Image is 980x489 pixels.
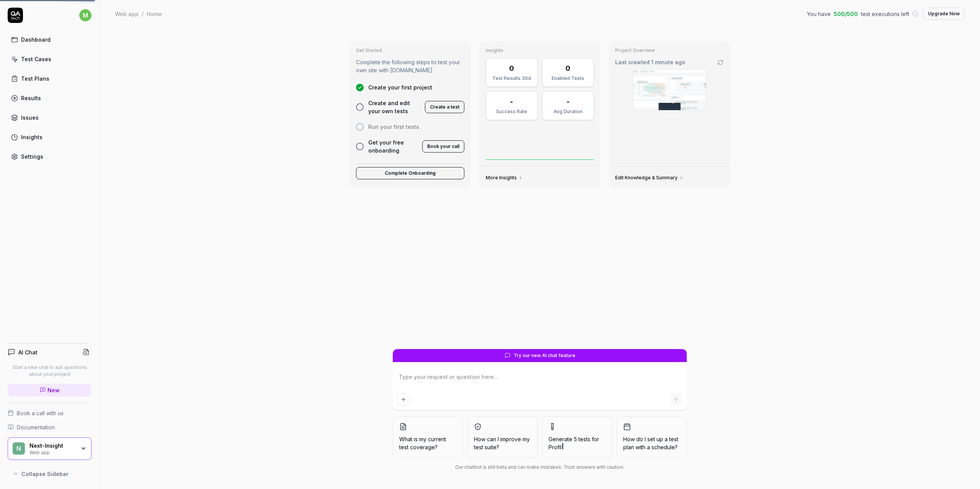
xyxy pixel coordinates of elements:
p: Complete the following steps to test your own site with [DOMAIN_NAME] [356,58,464,74]
span: Book a call with us [17,409,64,417]
a: More Insights [486,175,523,181]
a: Documentation [8,423,91,431]
div: Web app [29,449,75,455]
span: 500 / 500 [834,10,858,18]
span: Create and edit your own tests [368,99,420,115]
span: Profil [549,444,562,450]
a: New [8,384,91,396]
a: Dashboard [8,32,91,47]
h3: Project Overview [615,47,724,54]
div: Issues [21,114,39,122]
button: Collapse Sidebar [8,466,91,481]
span: test executions left [861,10,909,18]
div: Results [21,94,41,102]
div: Dashboard [21,36,51,44]
span: Documentation [17,423,55,431]
a: Book your call [422,142,464,149]
span: Collapse Sidebar [21,470,69,478]
span: You have [807,10,831,18]
span: Try our new AI chat feature [514,352,575,359]
p: Start a new chat to ask questions about your project [8,364,91,378]
span: How do I set up a test plan with a schedule? [623,435,680,451]
button: NNext-InsightWeb app [8,437,91,460]
a: Test Cases [8,52,91,67]
a: Insights [8,130,91,145]
div: Test Results 30d [491,75,532,82]
a: Results [8,91,91,106]
a: Book a call with us [8,409,91,417]
a: Edit Knowledge & Summary [615,175,684,181]
div: Next-Insight [29,442,75,449]
div: Insights [21,133,42,141]
span: m [79,9,91,21]
button: Book your call [422,140,464,153]
div: Enabled Tests [547,75,589,82]
button: How do I set up a test plan with a schedule? [617,416,687,458]
a: Test Plans [8,71,91,86]
h3: Insights [486,47,594,54]
button: m [79,8,91,23]
span: New [47,386,60,394]
time: 1 minute ago [651,59,685,65]
span: Last crawled [615,58,685,66]
span: Generate 5 tests for [549,435,606,451]
a: Go to crawling settings [717,59,724,65]
button: Upgrade Now [923,8,965,20]
div: Settings [21,153,43,161]
button: How can I improve my test suite? [467,416,537,458]
div: Avg Duration [547,108,589,115]
div: / [142,10,144,18]
span: Run your first tests [368,123,419,131]
button: Create a test [425,101,464,113]
span: How can I improve my test suite? [474,435,531,451]
div: - [567,96,570,107]
span: Get your free onboarding [368,138,418,154]
button: Add attachment [397,393,410,406]
div: Success Rate [491,108,532,115]
div: Test Plans [21,75,49,83]
span: What is my current test coverage? [399,435,456,451]
div: - [510,96,513,107]
h4: AI Chat [18,348,38,356]
div: 0 [565,63,570,73]
button: What is my current test coverage? [393,416,463,458]
div: Our chatbot is still beta and can make mistakes. Trust answers with caution. [393,464,687,471]
span: Create your first project [368,83,432,91]
h3: Get Started [356,47,464,54]
button: Complete Onboarding [356,167,464,179]
a: Settings [8,149,91,164]
button: Generate 5 tests forProfil [542,416,612,458]
div: 0 [509,63,514,73]
span: N [13,442,25,455]
div: Test Cases [21,55,51,63]
div: Web app [115,10,139,18]
img: Screenshot [633,70,706,110]
a: Issues [8,110,91,125]
div: Home [147,10,162,18]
